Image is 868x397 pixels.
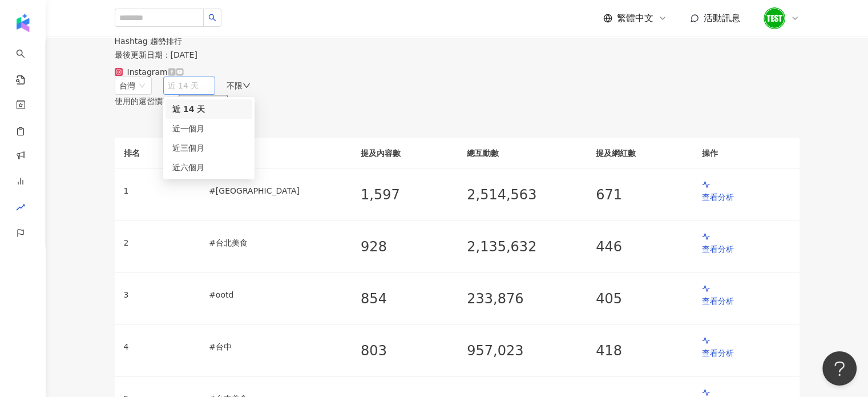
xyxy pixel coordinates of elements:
p: 2 [124,236,129,249]
div: 台灣 [119,77,135,94]
iframe: Help Scout Beacon - Open [822,351,857,386]
p: 1 [124,185,129,197]
span: 957,023 [467,343,523,359]
span: 803 [361,343,387,359]
a: 查看分析 [702,232,790,255]
span: 活動訊息 [704,13,740,23]
p: 3 [124,288,129,301]
img: logo icon [14,14,32,32]
span: 2,135,632 [467,239,536,255]
div: 使用的還習慣嗎？ [115,95,800,107]
span: 1,597 [361,187,400,203]
th: 提及內容數 [352,138,458,169]
th: 排名 [115,138,200,169]
span: rise [16,196,25,222]
p: 查看分析 [702,243,790,255]
span: 928 [361,239,387,255]
span: search [208,14,216,22]
span: 233,876 [467,291,523,307]
span: 405 [596,291,622,307]
p: 4 [124,340,129,353]
p: # 台北美食 [209,236,342,249]
span: 418 [596,343,622,359]
div: Hashtag 趨勢排行 [115,37,800,46]
span: 2,514,563 [467,187,536,203]
span: 不限 [227,81,243,90]
a: 查看分析 [702,336,790,359]
span: 近 14 天 [172,105,205,114]
a: 查看分析 [702,180,790,203]
p: # 台中 [209,340,342,353]
th: 提及網紅數 [587,138,693,169]
th: 總互動數 [458,138,587,169]
button: 回饋給我們 [179,95,228,107]
span: 繁體中文 [617,12,653,25]
img: unnamed.png [764,7,785,29]
span: 446 [596,239,622,255]
span: 近六個月 [172,163,204,172]
a: search [16,41,39,86]
p: 查看分析 [702,347,790,359]
p: # ootd [209,288,342,301]
span: 近 14 天 [168,81,199,90]
div: Instagram [127,67,168,77]
p: 查看分析 [702,295,790,307]
span: down [243,82,251,90]
th: Hashtag [200,138,352,169]
a: 查看分析 [702,284,790,307]
span: 671 [596,187,622,203]
span: 854 [361,291,387,307]
span: 近一個月 [172,124,204,133]
p: 查看分析 [702,191,790,203]
p: 最後更新日期 ： [DATE] [115,50,800,59]
span: 近三個月 [172,143,204,153]
th: 操作 [693,138,799,169]
p: # [GEOGRAPHIC_DATA] [209,185,342,197]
